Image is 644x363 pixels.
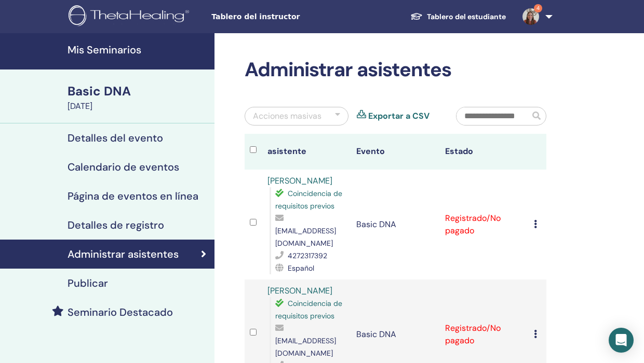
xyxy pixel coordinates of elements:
[61,82,214,113] a: Basic DNA[DATE]
[351,170,440,280] td: Basic DNA
[68,248,179,260] h4: Administrar asistentes
[410,12,423,21] img: graduation-cap-white.svg
[368,110,430,122] a: Exportar a CSV
[288,251,327,260] span: 4272317392
[69,5,193,29] img: logo.png
[253,110,321,122] div: Acciones masivas
[402,7,514,26] a: Tablero del estudiante
[440,134,529,170] th: Estado
[245,58,546,82] h2: Administrar asistentes
[288,263,314,273] span: Español
[522,8,539,25] img: default.jpg
[68,219,164,231] h4: Detalles de registro
[68,277,108,289] h4: Publicar
[275,336,336,358] span: [EMAIL_ADDRESS][DOMAIN_NAME]
[211,11,367,22] span: Tablero del instructor
[351,134,440,170] th: Evento
[68,190,198,202] h4: Página de eventos en línea
[68,44,208,56] h4: Mis Seminarios
[68,132,163,144] h4: Detalles del evento
[68,161,179,173] h4: Calendario de eventos
[68,100,208,113] div: [DATE]
[68,306,173,318] h4: Seminario Destacado
[267,175,332,186] a: [PERSON_NAME]
[275,226,336,248] span: [EMAIL_ADDRESS][DOMAIN_NAME]
[609,328,634,353] div: Open Intercom Messenger
[534,4,542,12] span: 4
[68,82,208,100] div: Basic DNA
[275,299,342,320] span: Coincidencia de requisitos previos
[267,285,332,296] a: [PERSON_NAME]
[262,134,351,170] th: asistente
[275,189,342,211] span: Coincidencia de requisitos previos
